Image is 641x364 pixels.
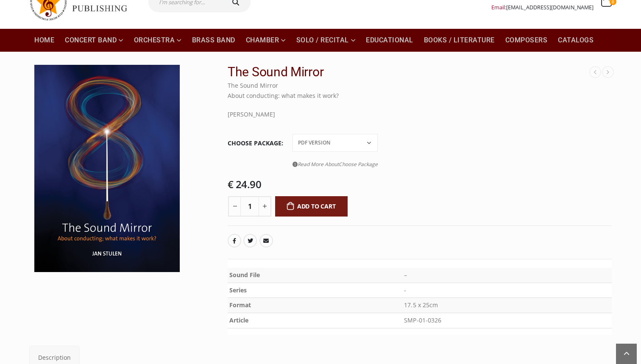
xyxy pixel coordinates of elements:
[404,270,610,281] p: –
[38,353,71,361] span: Description
[34,65,180,272] img: R-The Sound Mirror-Cover
[60,29,128,52] a: Concert Band
[228,234,241,247] a: Facebook
[228,64,590,80] h2: The Sound Mirror
[229,301,251,309] b: Format
[275,196,348,217] button: Add to cart
[293,159,378,169] a: Read More AboutChoose Package
[129,29,187,52] a: Orchestra
[506,4,594,11] a: [EMAIL_ADDRESS][DOMAIN_NAME]
[404,300,610,311] p: 17.5 x 25cm
[404,315,610,326] p: SMP-01-0326
[228,196,241,217] button: -
[228,134,283,152] label: Choose Package
[228,109,612,119] p: [PERSON_NAME]
[553,29,599,52] a: Catalogs
[187,29,240,52] a: Brass Band
[259,234,273,247] a: Email
[404,285,610,296] p: -
[361,29,418,52] a: Educational
[228,81,612,101] p: The Sound Mirror About conducting: what makes it work?
[491,2,594,13] div: Email:
[229,286,247,294] b: Series
[228,177,261,191] bdi: 24.90
[229,316,248,324] b: Article
[339,161,378,168] span: Choose Package
[229,271,260,279] b: Sound File
[228,177,234,191] span: €
[291,29,361,52] a: Solo / Recital
[29,29,59,52] a: Home
[500,29,553,52] a: Composers
[241,29,291,52] a: Chamber
[243,234,257,247] a: Twitter
[240,196,259,217] input: Product quantity
[259,196,271,217] button: +
[419,29,500,52] a: Books / Literature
